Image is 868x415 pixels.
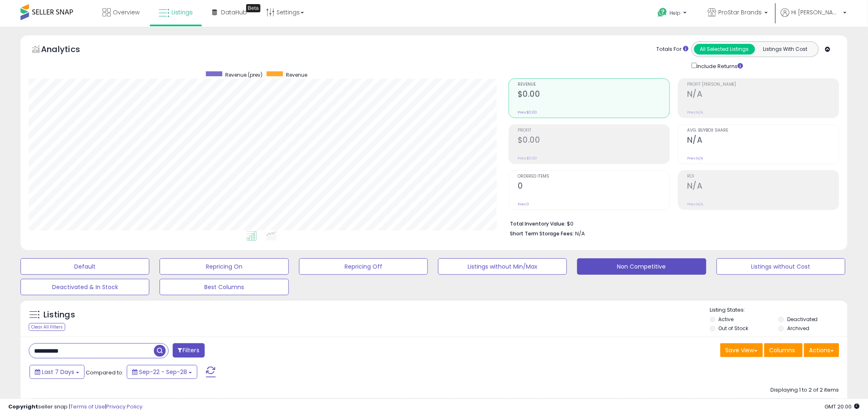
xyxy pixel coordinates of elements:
span: Compared to: [86,369,123,376]
button: Listings without Cost [717,258,845,275]
span: 2025-10-6 20:00 GMT [825,403,860,410]
button: Last 7 Days [30,365,85,379]
h2: $0.00 [518,89,669,100]
div: Clear All Filters [29,323,65,331]
small: Prev: N/A [687,156,703,161]
span: ProStar Brands [719,8,762,16]
p: Listing States: [710,306,847,314]
button: Listings With Cost [755,44,816,55]
span: Revenue [286,71,307,78]
span: Sep-22 - Sep-28 [139,368,187,376]
button: Best Columns [160,279,288,295]
button: Actions [804,343,839,357]
h2: N/A [687,135,839,146]
span: Revenue [518,82,669,87]
div: seller snap | | [8,403,142,411]
span: Profit [PERSON_NAME] [687,82,839,87]
a: Privacy Policy [106,403,142,410]
span: Revenue (prev) [225,71,263,78]
strong: Copyright [8,403,38,410]
span: DataHub [221,8,247,16]
i: Get Help [658,7,668,18]
div: Include Returns [685,61,753,70]
button: Filters [173,343,205,358]
button: Columns [764,343,803,357]
span: Overview [113,8,139,16]
li: $0 [510,218,833,228]
button: Default [21,258,149,275]
div: Displaying 1 to 2 of 2 items [771,386,839,394]
h5: Listings [43,309,75,321]
span: ROI [687,174,839,179]
span: Profit [518,128,669,133]
label: Archived [787,325,809,332]
button: Sep-22 - Sep-28 [127,365,197,379]
label: Deactivated [787,316,818,323]
b: Short Term Storage Fees: [510,230,574,237]
a: Help [651,1,695,27]
button: Deactivated & In Stock [21,279,149,295]
label: Active [719,316,734,323]
h2: N/A [687,181,839,192]
h2: N/A [687,89,839,100]
small: Prev: 0 [518,202,529,207]
span: Hi [PERSON_NAME] [792,8,841,16]
button: Repricing Off [299,258,428,275]
small: Prev: $0.00 [518,110,537,115]
div: Totals For [657,46,689,53]
span: Help [670,9,681,16]
button: All Selected Listings [694,44,755,55]
b: Total Inventory Value: [510,220,566,227]
span: Listings [171,8,193,16]
span: N/A [575,230,585,237]
button: Save View [720,343,763,357]
h2: 0 [518,181,669,192]
button: Non Competitive [577,258,706,275]
h2: $0.00 [518,135,669,146]
span: Last 7 Days [42,368,74,376]
button: Repricing On [160,258,288,275]
span: Columns [770,346,795,354]
span: Avg. Buybox Share [687,128,839,133]
button: Listings without Min/Max [438,258,567,275]
h5: Analytics [41,43,96,57]
span: Ordered Items [518,174,669,179]
div: Tooltip anchor [246,4,260,12]
a: Terms of Use [70,403,105,410]
a: Hi [PERSON_NAME] [781,8,847,27]
small: Prev: N/A [687,202,703,207]
small: Prev: $0.00 [518,156,537,161]
small: Prev: N/A [687,110,703,115]
label: Out of Stock [719,325,749,332]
